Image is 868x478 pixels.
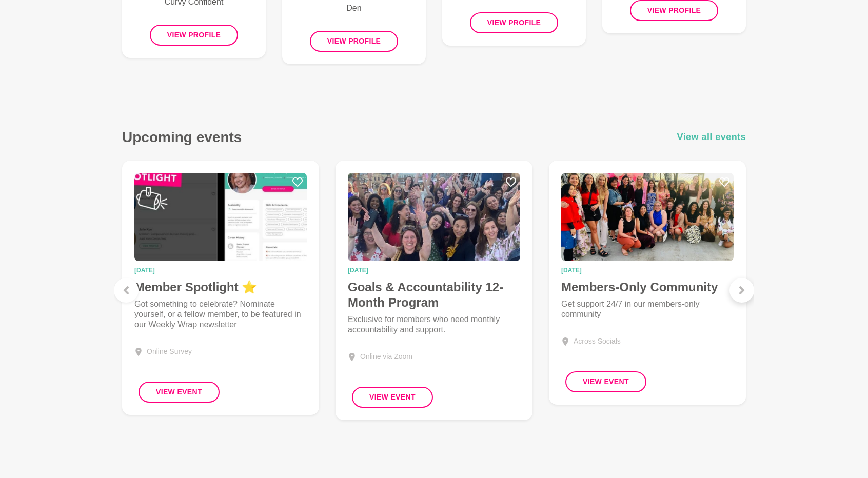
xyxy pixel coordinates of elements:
a: View all events [677,130,746,145]
a: Members-Only Community[DATE]Members-Only CommunityGet support 24/7 in our members-only communityA... [549,161,746,405]
button: View Event [139,382,220,403]
img: Members-Only Community [561,173,734,261]
h4: Goals & Accountability 12-Month Program [348,280,520,310]
h3: Upcoming events [122,128,242,146]
time: [DATE] [134,267,307,273]
a: Member Spotlight ⭐[DATE]Member Spotlight ⭐Got something to celebrate? Nominate yourself, or a fel... [122,161,319,415]
div: Online Survey [147,346,192,357]
img: Member Spotlight ⭐ [134,173,307,261]
time: [DATE] [348,267,520,273]
p: Got something to celebrate? Nominate yourself, or a fellow member, to be featured in our Weekly W... [134,299,307,330]
button: View profile [470,12,559,33]
p: Exclusive for members who need monthly accountability and support. [348,314,520,335]
button: View Event [565,371,646,392]
img: Goals & Accountability 12-Month Program [348,173,520,261]
button: View profile [310,31,399,52]
button: View Event [352,387,433,408]
h4: Member Spotlight ⭐ [134,280,307,295]
p: Get support 24/7 in our members-only community [561,299,734,320]
time: [DATE] [561,267,734,273]
h4: Members-Only Community [561,280,734,295]
a: Goals & Accountability 12-Month Program[DATE]Goals & Accountability 12-Month ProgramExclusive for... [336,161,532,420]
div: Across Socials [574,336,621,347]
button: View profile [150,25,239,46]
div: Online via Zoom [360,351,412,362]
